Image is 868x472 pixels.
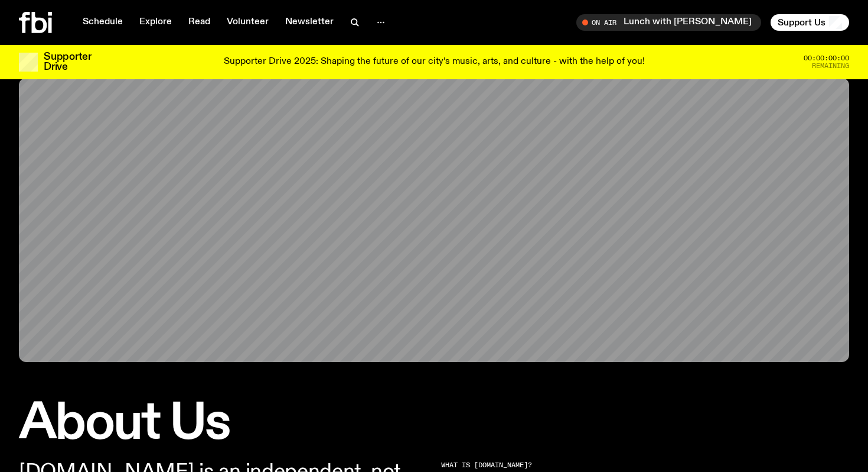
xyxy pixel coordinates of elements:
[224,57,645,67] p: Supporter Drive 2025: Shaping the future of our city’s music, arts, and culture - with the help o...
[76,14,130,31] a: Schedule
[181,14,217,31] a: Read
[576,14,761,31] button: On AirLunch with [PERSON_NAME]
[812,63,849,69] span: Remaining
[771,14,849,31] button: Support Us
[778,17,825,28] span: Support Us
[220,14,276,31] a: Volunteer
[278,14,341,31] a: Newsletter
[441,462,781,468] h2: What is [DOMAIN_NAME]?
[19,400,427,448] h1: About Us
[132,14,179,31] a: Explore
[804,55,849,62] span: 00:00:00:00
[44,52,91,72] h3: Supporter Drive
